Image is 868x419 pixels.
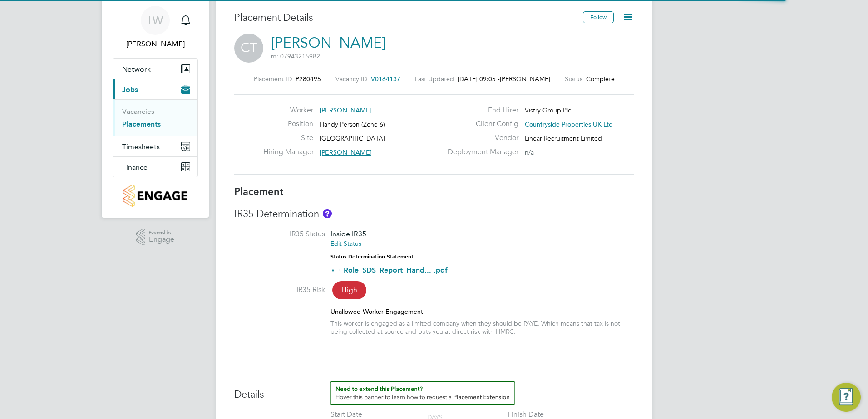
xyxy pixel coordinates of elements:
span: Inside IR35 [330,229,366,238]
img: countryside-properties-logo-retina.png [123,185,187,207]
a: Vacancies [122,107,154,116]
span: Powered by [149,229,174,236]
span: High [332,281,366,299]
label: IR35 Risk [234,285,325,295]
h3: IR35 Determination [234,208,634,221]
span: Complete [586,75,615,83]
span: Linear Recruitment Limited [525,134,602,142]
label: Worker [263,106,313,115]
span: P280495 [296,75,321,83]
button: Network [113,59,197,79]
span: [PERSON_NAME] [320,106,372,114]
span: Timesheets [122,142,160,151]
span: Network [122,65,151,73]
span: Handy Person (Zone 6) [320,120,385,128]
strong: Status Determination Statement [330,253,414,260]
a: Powered byEngage [136,229,175,246]
a: Go to home page [113,185,198,207]
span: [PERSON_NAME] [320,148,372,156]
a: Edit Status [330,239,361,248]
div: This worker is engaged as a limited company when they should be PAYE. Which means that tax is not... [330,319,634,336]
span: [PERSON_NAME] [500,75,550,83]
label: Vacancy ID [335,75,367,83]
button: Engage Resource Center [832,383,861,412]
h3: Placement Details [234,11,576,24]
button: Finance [113,157,197,177]
label: Client Config [442,119,518,129]
span: Vistry Group Plc [525,106,571,114]
span: LW [148,15,163,26]
label: End Hirer [442,106,518,115]
button: Jobs [113,79,197,99]
span: Louise Whitfield [113,39,198,49]
button: Follow [583,11,614,23]
label: Hiring Manager [263,147,313,157]
span: Engage [149,236,174,244]
label: Deployment Manager [442,147,518,157]
label: Vendor [442,133,518,143]
a: Role_SDS_Report_Hand... .pdf [344,266,448,274]
span: [DATE] 09:05 - [458,75,500,83]
h3: Details [234,381,634,401]
button: How to extend a Placement? [330,381,515,405]
label: Position [263,119,313,129]
span: Jobs [122,85,138,94]
button: Timesheets [113,136,197,156]
span: Countryside Properties UK Ltd [525,120,613,128]
span: m: 07943215982 [271,52,320,60]
label: Placement ID [254,75,292,83]
div: Jobs [113,99,197,136]
span: [GEOGRAPHIC_DATA] [320,134,385,142]
label: Last Updated [415,75,454,83]
label: IR35 Status [234,229,325,239]
label: Site [263,133,313,143]
label: Status [565,75,582,83]
span: n/a [525,148,534,156]
span: CT [234,34,263,63]
a: [PERSON_NAME] [271,34,385,52]
a: LW[PERSON_NAME] [113,6,198,49]
div: Unallowed Worker Engagement [330,307,634,316]
span: V0164137 [371,75,400,83]
button: About IR35 [323,209,332,218]
a: Placements [122,120,161,128]
b: Placement [234,185,284,198]
span: Finance [122,163,148,171]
